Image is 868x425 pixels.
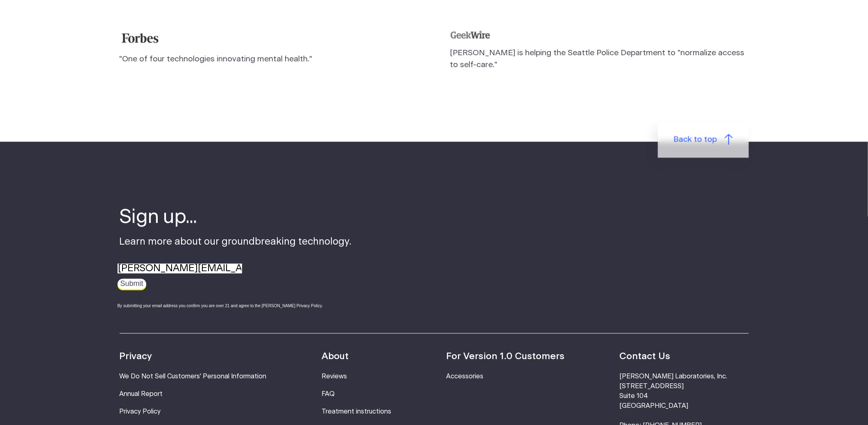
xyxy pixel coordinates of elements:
[322,373,347,380] a: Reviews
[118,279,146,289] input: Submit
[673,134,717,146] span: Back to top
[446,373,483,380] a: Accessories
[120,205,352,317] div: Learn more about our groundbreaking technology.
[322,409,391,415] a: Treatment instructions
[120,205,352,231] h4: Sign up...
[120,391,163,398] a: Annual Report
[322,391,335,398] a: FAQ
[658,122,749,157] a: Back to top
[120,54,419,66] p: "One of four technologies innovating mental health."
[322,352,349,362] strong: About
[120,352,152,362] strong: Privacy
[450,48,749,72] p: [PERSON_NAME] is helping the Seattle Police Department to "normalize access to self-care."
[619,352,670,362] strong: Contact Us
[118,303,352,309] div: By submitting your email address you confirm you are over 21 and agree to the [PERSON_NAME] Priva...
[120,409,161,415] a: Privacy Policy
[446,352,564,362] strong: For Version 1.0 Customers
[120,373,267,380] a: We Do Not Sell Customers' Personal Information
